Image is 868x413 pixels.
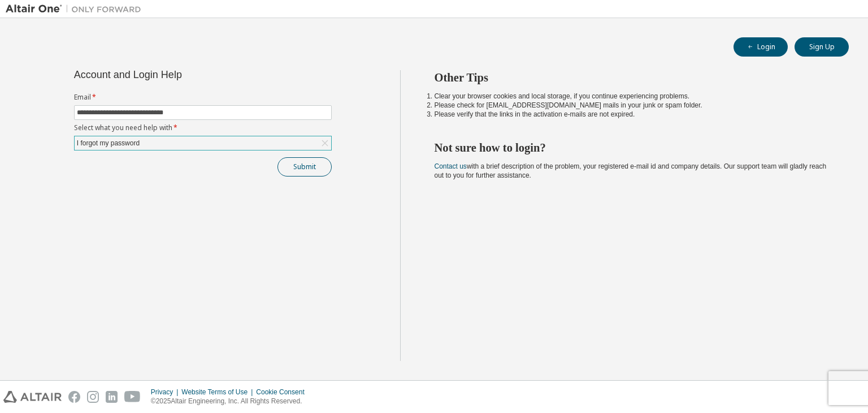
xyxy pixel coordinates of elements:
button: Sign Up [795,37,849,57]
p: © 2025 Altair Engineering, Inc. All Rights Reserved. [151,397,311,406]
h2: Other Tips [435,70,829,85]
img: youtube.svg [124,391,141,403]
li: Please verify that the links in the activation e-mails are not expired. [435,110,829,119]
div: Website Terms of Use [181,388,256,397]
button: Login [734,37,788,57]
label: Email [74,93,332,102]
h2: Not sure how to login? [435,140,829,155]
div: Privacy [151,388,181,397]
img: linkedin.svg [106,391,118,403]
li: Please check for [EMAIL_ADDRESS][DOMAIN_NAME] mails in your junk or spam folder. [435,101,829,110]
button: Submit [277,157,332,177]
label: Select what you need help with [74,123,332,132]
div: I forgot my password [75,137,141,149]
img: instagram.svg [87,391,99,403]
a: Contact us [435,162,467,170]
span: with a brief description of the problem, your registered e-mail id and company details. Our suppo... [435,162,827,179]
div: Cookie Consent [256,388,311,397]
img: Altair One [6,3,147,15]
img: altair_logo.svg [3,391,62,403]
img: facebook.svg [68,391,80,403]
li: Clear your browser cookies and local storage, if you continue experiencing problems. [435,92,829,101]
div: Account and Login Help [74,70,280,79]
div: I forgot my password [75,136,331,150]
